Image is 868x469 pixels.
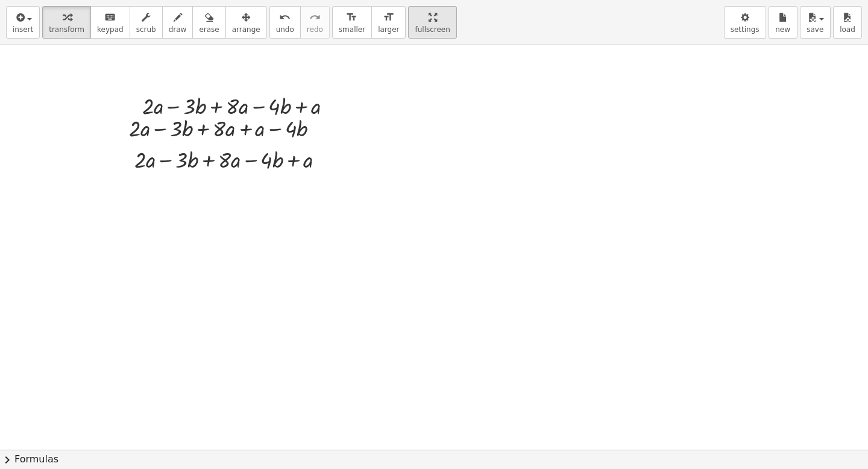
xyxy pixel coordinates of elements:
button: erase [192,6,225,39]
span: transform [49,25,84,34]
span: settings [731,25,759,34]
i: redo [309,10,321,25]
button: keyboardkeypad [90,6,130,39]
button: save [800,6,831,39]
i: keyboard [104,10,116,25]
span: insert [13,25,33,34]
span: fullscreen [415,25,450,34]
i: undo [279,10,291,25]
i: format_size [346,10,357,25]
span: draw [169,25,187,34]
span: new [775,25,790,34]
span: save [807,25,823,34]
span: scrub [136,25,156,34]
button: insert [6,6,40,39]
button: format_sizelarger [371,6,406,39]
span: larger [378,25,399,34]
button: arrange [225,6,267,39]
span: keypad [97,25,124,34]
button: transform [42,6,91,39]
span: arrange [232,25,260,34]
button: draw [162,6,193,39]
span: undo [276,25,294,34]
button: settings [724,6,766,39]
button: format_sizesmaller [332,6,372,39]
button: scrub [130,6,163,39]
span: redo [307,25,323,34]
button: redoredo [300,6,330,39]
i: format_size [383,10,394,25]
button: new [769,6,797,39]
button: load [833,6,862,39]
span: smaller [339,25,365,34]
button: undoundo [269,6,301,39]
button: fullscreen [408,6,456,39]
span: load [840,25,855,34]
span: erase [199,25,219,34]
